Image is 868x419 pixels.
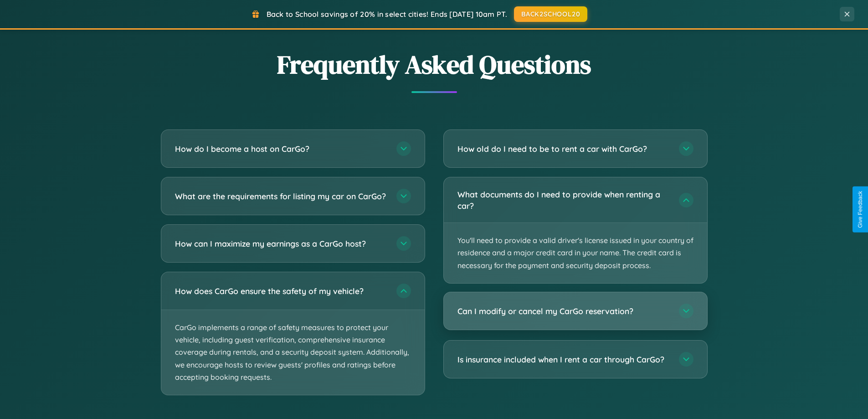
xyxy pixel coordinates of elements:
[175,285,387,297] h3: How does CarGo ensure the safety of my vehicle?
[457,143,670,155] h3: How old do I need to be to rent a car with CarGo?
[457,354,670,365] h3: Is insurance included when I rent a car through CarGo?
[175,191,387,202] h3: What are the requirements for listing my car on CarGo?
[457,305,670,317] h3: Can I modify or cancel my CarGo reservation?
[161,310,425,395] p: CarGo implements a range of safety measures to protect your vehicle, including guest verification...
[175,143,387,155] h3: How do I become a host on CarGo?
[161,47,708,82] h2: Frequently Asked Questions
[857,191,863,228] div: Give Feedback
[175,238,387,249] h3: How can I maximize my earnings as a CarGo host?
[514,6,587,22] button: BACK2SCHOOL20
[267,10,507,19] span: Back to School savings of 20% in select cities! Ends [DATE] 10am PT.
[457,189,670,211] h3: What documents do I need to provide when renting a car?
[444,223,707,283] p: You'll need to provide a valid driver's license issued in your country of residence and a major c...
